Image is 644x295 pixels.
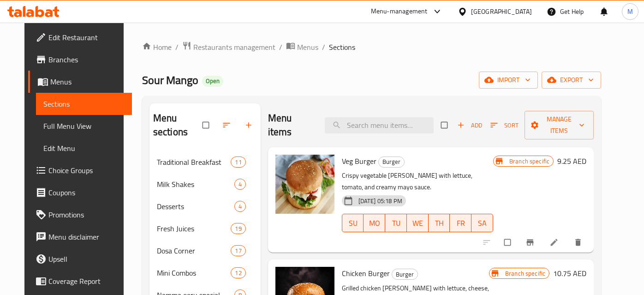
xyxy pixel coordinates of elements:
span: Sour Mango [142,70,198,90]
span: 19 [231,224,245,233]
span: TH [432,217,447,230]
button: TU [385,214,407,232]
span: Branch specific [506,157,553,166]
div: items [231,245,245,256]
a: Coverage Report [28,270,132,292]
span: Traditional Breakfast [157,157,231,168]
h2: Menu sections [153,111,203,139]
img: Veg Burger [275,155,334,214]
a: Choice Groups [28,159,132,181]
span: Coverage Report [48,276,125,287]
button: Add section [239,115,261,135]
input: search [325,117,434,133]
div: items [231,157,245,168]
a: Edit menu item [549,238,561,247]
div: Fresh Juices19 [149,217,261,240]
span: TU [389,217,403,230]
span: Sort [490,120,519,131]
div: Burger [378,157,405,168]
nav: breadcrumb [142,41,601,53]
span: MO [367,217,382,230]
a: Home [142,42,172,53]
span: Sort items [484,118,525,132]
a: Upsell [28,248,132,270]
div: Milk Shakes [157,179,234,190]
a: Edit Menu [36,137,132,159]
div: items [231,267,245,278]
div: Menu-management [371,6,428,17]
span: Menu disclaimer [48,231,125,242]
span: 4 [235,202,245,211]
div: items [231,223,245,234]
h2: Menu items [268,111,314,139]
span: Sections [329,42,355,53]
button: Sort [488,118,521,132]
span: SU [346,217,360,230]
span: Burger [379,157,404,167]
button: SA [471,214,493,232]
span: 4 [235,180,245,189]
span: Restaurants management [193,42,275,53]
button: TH [429,214,450,232]
span: Fresh Juices [157,223,231,234]
span: Menus [297,42,318,53]
span: export [549,74,594,86]
h6: 9.25 AED [557,155,586,168]
span: Sections [43,98,125,109]
span: Dosa Corner [157,245,231,256]
a: Coupons [28,181,132,204]
div: Mini Combos12 [149,262,261,284]
span: Desserts [157,201,234,212]
div: Desserts4 [149,195,261,217]
a: Edit Restaurant [28,26,132,48]
span: Full Menu View [43,120,125,132]
h6: 10.75 AED [553,267,586,280]
div: Traditional Breakfast11 [149,151,261,173]
span: 11 [231,158,245,167]
span: 17 [231,247,245,255]
div: Burger [392,269,418,280]
span: Branches [48,54,125,65]
button: Branch-specific-item [520,232,542,253]
span: Select to update [499,234,518,251]
button: export [542,72,601,89]
span: WE [411,217,425,230]
a: Sections [36,93,132,115]
div: Milk Shakes4 [149,173,261,195]
span: FR [453,217,468,230]
span: Choice Groups [48,165,125,176]
div: Open [202,76,223,87]
span: Veg Burger [342,154,376,168]
span: Add [457,120,482,131]
span: Open [202,77,223,85]
span: Edit Restaurant [48,32,125,43]
button: WE [407,214,429,232]
button: FR [450,214,471,232]
span: Chicken Burger [342,266,390,280]
span: [DATE] 05:18 PM [355,197,406,205]
div: items [234,179,246,190]
span: Sort sections [216,115,239,135]
li: / [322,42,325,53]
span: Edit Menu [43,143,125,154]
a: Menus [286,41,318,53]
span: Branch specific [501,269,549,278]
span: Promotions [48,209,125,220]
a: Branches [28,48,132,71]
span: Upsell [48,253,125,265]
p: Crispy vegetable [PERSON_NAME] with lettuce, tomato, and creamy mayo sauce. [342,170,493,193]
span: import [486,74,531,86]
a: Promotions [28,204,132,226]
span: Select section [435,116,455,134]
span: Mini Combos [157,267,231,278]
a: Restaurants management [182,41,275,53]
button: Add [455,118,484,132]
span: Add item [455,118,484,132]
li: / [175,42,179,53]
span: Burger [392,269,417,280]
